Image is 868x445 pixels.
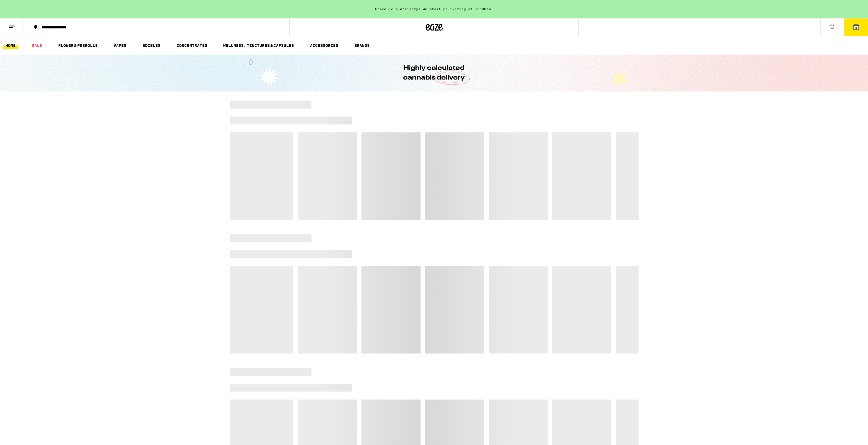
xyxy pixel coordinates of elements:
[352,42,373,49] button: BRANDS
[387,63,481,83] h1: Highly calculated cannabis delivery
[3,42,18,49] a: HOME
[29,42,45,49] a: SALE
[55,42,101,49] a: FLOWER & PREROLLS
[111,42,129,49] a: VAPES
[220,42,297,49] a: WELLNESS, TINCTURES & CAPSULES
[174,42,210,49] a: CONCENTRATES
[140,42,163,49] a: EDIBLES
[844,18,868,36] button: 8
[855,26,857,29] span: 8
[307,42,341,49] a: ACCESSORIES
